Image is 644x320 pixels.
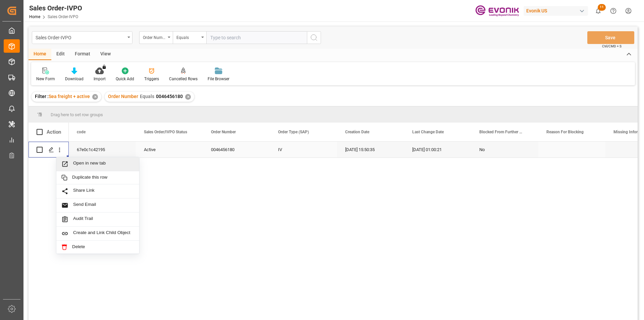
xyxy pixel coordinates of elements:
div: Action [47,129,61,135]
button: open menu [173,31,206,44]
span: Equals [140,94,154,99]
a: Home [29,14,40,19]
span: Last Change Date [412,130,444,134]
span: Order Number [108,94,138,99]
img: Evonik-brand-mark-Deep-Purple-RGB.jpeg_1700498283.jpeg [475,5,519,17]
span: Sea freight + active [49,94,90,99]
button: open menu [32,31,132,44]
span: Reason For Blocking [546,130,584,134]
div: Edit [51,49,70,60]
span: Order Type (SAP) [278,130,309,134]
div: View [95,49,116,60]
div: Home [29,49,51,60]
div: Format [70,49,95,60]
div: New Form [36,76,55,82]
div: [DATE] 01:00:21 [404,142,471,157]
div: Download [65,76,84,82]
button: open menu [139,31,173,44]
div: ✕ [92,94,98,100]
div: Cancelled Rows [169,76,198,82]
button: search button [307,31,321,44]
span: Drag here to set row groups [51,112,103,117]
button: Save [587,31,634,44]
div: Quick Add [116,76,134,82]
div: Press SPACE to select this row. [29,142,69,158]
span: Blocked From Further Processing [479,130,524,134]
button: Evonik US [524,4,591,17]
div: Equals [176,33,199,41]
div: [DATE] 15:50:35 [337,142,404,157]
button: Help Center [606,3,621,18]
span: Creation Date [345,130,369,134]
span: 0046456180 [156,94,183,99]
button: show 11 new notifications [591,3,606,18]
div: Sales Order-IVPO [29,3,82,13]
span: Sales Order/IVPO Status [144,130,187,134]
span: 11 [598,4,606,11]
div: Evonik US [524,6,588,16]
span: Ctrl/CMD + S [602,44,622,49]
div: Active [144,142,195,157]
div: ✕ [185,94,191,100]
div: 67e0c1c42195 [69,142,136,157]
span: code [77,130,86,134]
input: Type to search [206,31,307,44]
div: No [479,142,530,157]
div: Triggers [144,76,159,82]
div: IV [270,142,337,157]
div: File Browser [208,76,229,82]
span: Filter : [35,94,49,99]
span: Order Number [211,130,236,134]
div: Order Number [143,33,166,41]
div: 0046456180 [203,142,270,157]
div: Sales Order-IVPO [36,33,125,41]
